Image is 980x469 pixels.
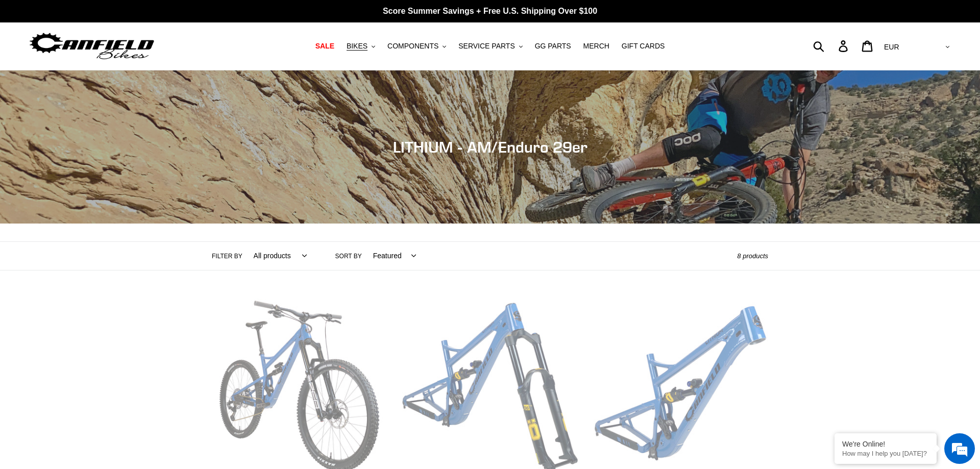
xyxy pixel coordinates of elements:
[737,252,768,260] span: 8 products
[393,138,587,156] span: LITHIUM - AM/Enduro 29er
[453,39,527,53] button: SERVICE PARTS
[842,450,929,457] p: How may I help you today?
[617,39,670,53] a: GIFT CARDS
[335,252,362,261] label: Sort by
[28,30,156,62] img: Canfield Bikes
[212,252,242,261] label: Filter by
[315,42,334,51] span: SALE
[583,42,609,51] span: MERCH
[341,39,380,53] button: BIKES
[310,39,339,53] a: SALE
[578,39,615,53] a: MERCH
[387,42,438,51] span: COMPONENTS
[819,35,845,57] input: Search
[842,440,929,448] div: We're Online!
[347,42,367,51] span: BIKES
[535,42,571,51] span: GG PARTS
[622,42,665,51] span: GIFT CARDS
[458,42,514,51] span: SERVICE PARTS
[382,39,451,53] button: COMPONENTS
[530,39,576,53] a: GG PARTS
